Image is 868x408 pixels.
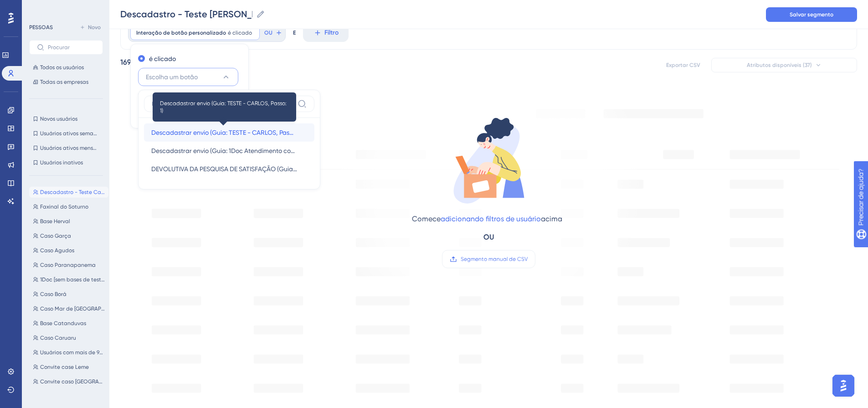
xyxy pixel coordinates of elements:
[40,378,128,385] font: Convite caso [GEOGRAPHIC_DATA]
[48,44,95,51] input: Procurar
[29,157,103,168] button: Usuários inativos
[40,247,74,254] font: Caso Agudos
[303,24,349,42] button: Filtro
[790,11,833,18] font: Salvar segmento
[666,62,700,68] font: Exportar CSV
[711,58,857,72] button: Atributos disponíveis (37)
[40,145,100,151] font: Usuários ativos mensais
[151,129,303,136] font: Descadastrar envio (Guia: TESTE - CARLOS, Passo: 1)
[263,25,283,40] button: OU
[29,289,108,300] button: Caso Borá
[541,214,562,223] font: acima
[40,218,70,224] font: Base Herval
[40,364,89,370] font: Convite case Leme
[138,68,238,86] button: Escolha um botão
[151,147,369,154] font: Descadastrar envio (Guia: 1Doc Atendimento com IA no whatsapp, Passo: 1)
[29,143,103,153] button: Usuários ativos mensais
[40,233,71,239] font: Caso Garça
[29,24,53,31] font: PESSOAS
[151,165,366,173] font: DEVOLUTIVA DA PESQUISA DE SATISFAÇÃO (Guia: Devolutiva NPS, Passo: 1)
[29,187,108,198] button: Descadastro - Teste Carlo
[144,160,314,178] button: DEVOLUTIVA DA PESQUISA DE SATISFAÇÃO (Guia: Devolutiva NPS, Passo: 1)
[21,4,78,11] font: Precisar de ajuda?
[766,7,857,22] button: Salvar segmento
[441,214,541,223] font: adicionando filtros de usuário
[40,189,108,195] font: Descadastro - Teste Carlo
[120,8,252,20] input: Nome do segmento
[29,347,108,358] button: Usuários com mais de 90 dias
[40,291,67,297] font: Caso Borá
[40,335,76,341] font: Caso Caruaru
[40,349,115,356] font: Usuários com mais de 90 dias
[29,260,108,270] button: Caso Paranapanema
[149,55,176,62] font: é clicado
[40,276,108,283] font: 1Doc [sem bases de testes]
[152,100,294,107] input: Pesquisar um botão
[483,233,494,241] font: OU
[264,30,272,36] font: OU
[29,376,108,387] button: Convite caso [GEOGRAPHIC_DATA]
[144,142,314,160] button: Descadastrar envio (Guia: 1Doc Atendimento com IA no whatsapp, Passo: 1)
[77,22,103,33] button: Novo
[146,73,198,81] font: Escolha um botão
[40,262,96,268] font: Caso Paranapanema
[40,116,77,122] font: Novos usuários
[29,62,103,73] button: Todos os usuários
[40,79,88,85] font: Todas as empresas
[29,303,108,314] button: Caso Mar de [GEOGRAPHIC_DATA]
[29,274,108,285] button: 1Doc [sem bases de testes]
[29,76,103,87] button: Todas as empresas
[29,216,108,227] button: Base Herval
[40,204,88,210] font: Faxinal do Soturno
[412,214,441,223] font: Comece
[461,256,528,262] font: Segmento manual de CSV
[660,58,706,72] button: Exportar CSV
[29,113,103,124] button: Novos usuários
[29,128,103,139] button: Usuários ativos semanais
[29,201,108,212] button: Faxinal do Soturno
[29,318,108,329] button: Base Catanduvas
[29,245,108,256] button: Caso Agudos
[120,58,135,66] font: 1692
[228,30,252,36] font: é clicado
[136,30,226,36] font: Interação de botão personalizado
[88,24,101,31] font: Novo
[830,372,857,399] iframe: Iniciador do Assistente de IA do UserGuiding
[40,320,86,326] font: Base Catanduvas
[40,130,104,137] font: Usuários ativos semanais
[29,362,108,372] button: Convite case Leme
[40,159,83,166] font: Usuários inativos
[324,29,339,36] font: Filtro
[29,230,108,241] button: Caso Garça
[293,30,296,36] font: E
[40,306,128,312] font: Caso Mar de [GEOGRAPHIC_DATA]
[747,62,812,68] font: Atributos disponíveis (37)
[40,64,84,71] font: Todos os usuários
[144,123,314,142] button: Descadastrar envio (Guia: TESTE - CARLOS, Passo: 1)
[29,332,108,343] button: Caso Caruaru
